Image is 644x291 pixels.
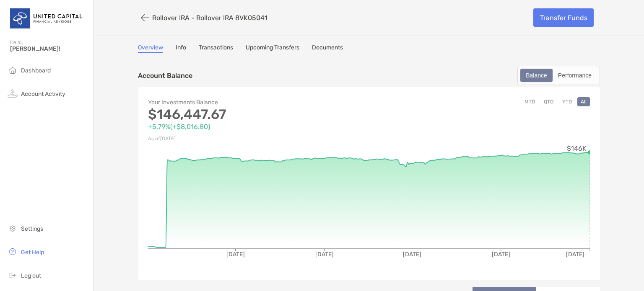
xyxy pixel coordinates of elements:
button: QTD [540,97,557,106]
a: Documents [312,44,343,53]
p: Your Investments Balance [148,97,369,108]
tspan: [DATE] [315,251,334,258]
a: Transfer Funds [533,8,594,27]
span: Dashboard [21,67,51,74]
img: United Capital Logo [10,3,83,33]
img: activity icon [8,88,18,98]
img: settings icon [8,223,18,233]
p: Account Balance [138,70,192,81]
tspan: [DATE] [403,251,421,258]
span: Settings [21,225,43,232]
span: [PERSON_NAME]! [10,45,88,52]
img: get-help icon [8,247,18,257]
a: Transactions [199,44,233,53]
tspan: [DATE] [566,251,584,258]
p: Rollover IRA - Rollover IRA 8VK05041 [152,14,267,22]
a: Upcoming Transfers [246,44,299,53]
img: logout icon [8,270,18,280]
button: All [577,97,590,106]
span: Account Activity [21,90,65,98]
div: segmented control [517,66,600,85]
a: Overview [138,44,163,53]
p: As of [DATE] [148,134,369,144]
p: +5.79% ( +$8,016.80 ) [148,121,369,132]
div: Performance [553,70,596,81]
tspan: [DATE] [492,251,510,258]
button: YTD [559,97,575,106]
span: Log out [21,272,41,279]
p: $146,447.67 [148,109,369,120]
img: household icon [8,65,18,75]
div: Balance [521,70,552,81]
tspan: $146K [567,144,587,152]
a: Info [176,44,186,53]
tspan: [DATE] [226,251,245,258]
span: Get Help [21,249,44,256]
button: MTD [521,97,538,106]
